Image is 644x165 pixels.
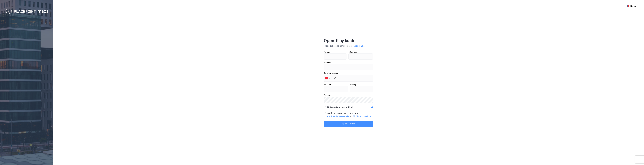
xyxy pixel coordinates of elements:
div: Opprett ny konto [324,38,373,43]
div: Passord [324,94,373,97]
div: Jobbmail [324,61,373,64]
div: Fornavn [324,50,347,53]
div: Telefonnummer [324,72,373,75]
img: logo-white.f07954bde2210d2a523dddb988cd2aa7.svg [4,8,49,15]
div: Etternavn [348,50,373,53]
div: Ved å registrere meg godtar jeg og [327,112,373,118]
div: Norway: + 47 [324,75,331,81]
div: Aktiver pålogging med SMS [327,106,353,109]
div: Stilling [350,83,373,86]
input: Telefonnummer [324,75,373,82]
button: Opprett konto [324,121,373,127]
div: Norsk [630,5,636,8]
button: Logg inn her [353,44,366,47]
div: Hvis du allerede har en konto: [324,44,373,47]
div: Selskap [324,83,348,86]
